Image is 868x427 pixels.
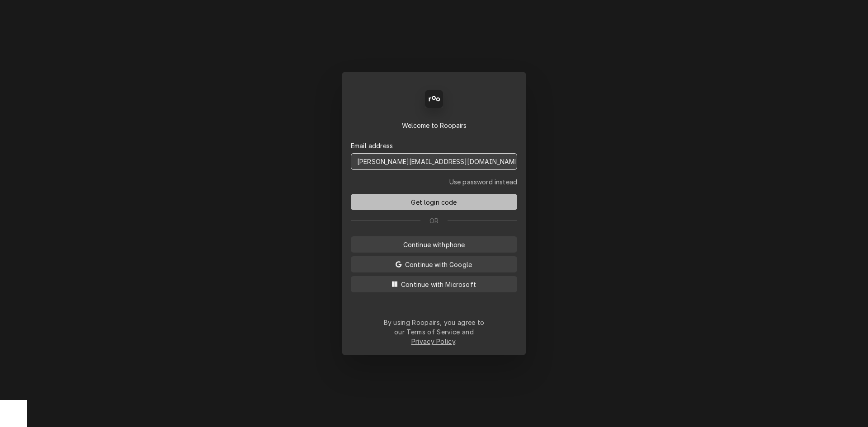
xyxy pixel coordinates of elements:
button: Continue with Microsoft [351,276,517,292]
span: Continue with Microsoft [399,280,478,289]
div: Or [351,216,517,225]
span: Get login code [409,197,458,207]
a: Go to Email and password form [449,177,517,187]
div: By using Roopairs, you agree to our and . [383,318,485,346]
div: Welcome to Roopairs [351,121,517,130]
span: Continue with phone [401,240,467,249]
input: email@mail.com [351,153,517,170]
a: Privacy Policy [411,338,455,345]
button: Get login code [351,194,517,210]
label: Email address [351,141,393,150]
span: Continue with Google [403,260,474,269]
button: Continue with Google [351,256,517,272]
a: Terms of Service [406,328,460,336]
button: Continue withphone [351,236,517,253]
